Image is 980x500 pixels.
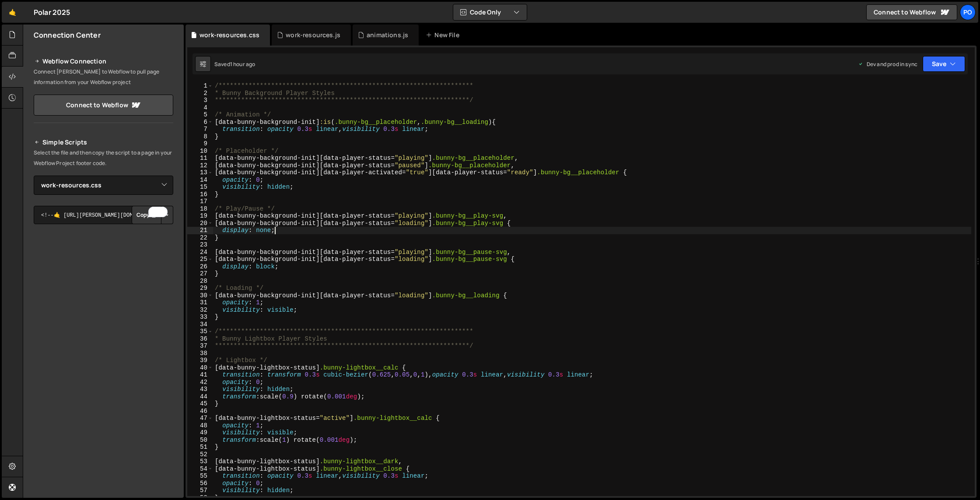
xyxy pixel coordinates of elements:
div: 1 [187,82,213,90]
div: 22 [187,234,213,242]
div: animations.js [367,31,408,39]
button: Save [923,56,965,72]
div: 17 [187,198,213,205]
div: 50 [187,437,213,444]
p: Select the file and then copy the script to a page in your Webflow Project footer code. [34,148,173,169]
div: Dev and prod in sync [858,60,917,68]
div: 55 [187,472,213,480]
div: 52 [187,451,213,458]
div: 49 [187,429,213,437]
div: Polar 2025 [34,7,70,18]
textarea: To enrich screen reader interactions, please activate Accessibility in Grammarly extension settings [34,206,173,224]
div: 21 [187,227,213,234]
div: 18 [187,205,213,213]
div: Saved [214,60,255,68]
div: 43 [187,386,213,393]
div: 7 [187,126,213,133]
div: 19 [187,212,213,220]
div: 34 [187,321,213,328]
div: New File [426,31,462,39]
button: Copy [132,206,161,224]
div: 56 [187,480,213,487]
div: 28 [187,278,213,285]
div: 27 [187,270,213,278]
h2: Connection Center [34,30,101,40]
div: 10 [187,148,213,155]
div: 13 [187,169,213,176]
div: 32 [187,306,213,314]
div: 51 [187,444,213,451]
a: 🤙 [2,2,23,23]
button: Code Only [453,4,527,20]
div: 14 [187,176,213,184]
div: 41 [187,371,213,379]
iframe: YouTube video player [34,323,174,402]
a: Connect to Webflow [34,95,173,116]
div: 24 [187,249,213,256]
div: 40 [187,364,213,372]
div: work-resources.js [286,31,340,39]
div: 3 [187,97,213,104]
div: 15 [187,183,213,191]
div: work-resources.css [199,31,259,39]
a: Connect to Webflow [866,4,957,20]
div: 5 [187,111,213,119]
div: Button group with nested dropdown [132,206,173,224]
iframe: YouTube video player [34,239,174,317]
div: 16 [187,191,213,198]
div: 1 hour ago [230,60,255,68]
div: 48 [187,422,213,430]
div: 44 [187,393,213,401]
div: 33 [187,313,213,321]
div: 42 [187,379,213,386]
div: 54 [187,465,213,473]
div: 31 [187,299,213,306]
div: 53 [187,458,213,465]
div: 57 [187,487,213,494]
div: 12 [187,162,213,169]
div: 25 [187,256,213,263]
div: 20 [187,220,213,227]
h2: Webflow Connection [34,56,173,67]
div: 26 [187,263,213,271]
div: 11 [187,155,213,162]
div: 46 [187,408,213,415]
div: 4 [187,104,213,112]
div: 39 [187,357,213,364]
div: 38 [187,350,213,357]
div: 36 [187,335,213,343]
div: 45 [187,400,213,408]
p: Connect [PERSON_NAME] to Webflow to pull page information from your Webflow project [34,67,173,88]
h2: Simple Scripts [34,137,173,148]
div: 9 [187,140,213,148]
div: 35 [187,328,213,335]
a: Po [960,4,976,20]
div: 2 [187,90,213,97]
div: 30 [187,292,213,299]
div: 29 [187,285,213,292]
div: 23 [187,241,213,249]
div: 8 [187,133,213,141]
div: 47 [187,415,213,422]
div: 6 [187,119,213,126]
div: 37 [187,342,213,350]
